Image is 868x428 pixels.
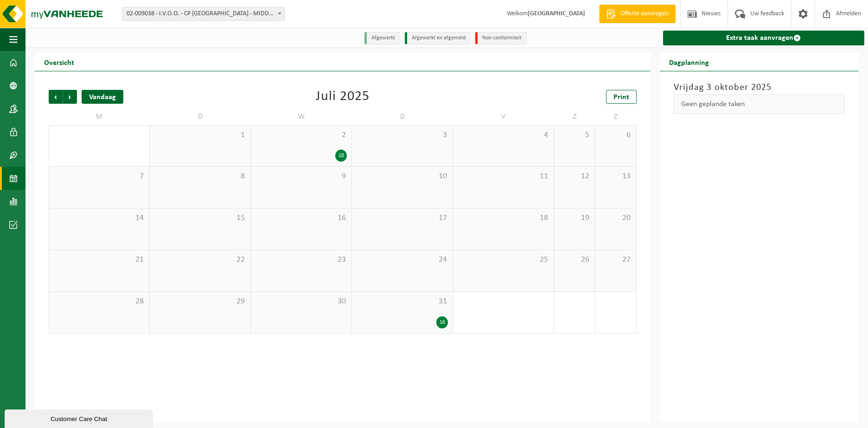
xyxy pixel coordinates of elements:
[49,90,63,104] span: Vorige
[357,255,448,265] span: 24
[458,255,549,265] span: 25
[436,316,448,328] div: 16
[357,171,448,182] span: 10
[335,150,347,162] div: 10
[255,213,347,223] span: 16
[255,255,347,265] span: 23
[600,130,632,140] span: 6
[357,213,448,223] span: 17
[63,90,77,104] span: Volgende
[600,171,632,182] span: 13
[663,31,864,45] a: Extra taak aanvragen
[554,108,595,125] td: Z
[595,108,637,125] td: Z
[154,255,246,265] span: 22
[122,7,285,21] span: 02-009038 - I.V.O.O. - CP MIDDELKERKE - MIDDELKERKE
[559,255,590,265] span: 26
[255,296,347,307] span: 30
[5,408,155,428] iframe: chat widget
[352,108,453,125] td: D
[559,213,590,223] span: 19
[559,171,590,182] span: 12
[54,171,145,182] span: 7
[600,213,632,223] span: 20
[82,90,123,104] div: Vandaag
[49,108,150,125] td: M
[123,7,284,20] span: 02-009038 - I.V.O.O. - CP MIDDELKERKE - MIDDELKERKE
[674,94,845,114] div: Geen geplande taken
[357,130,448,140] span: 3
[599,5,676,23] a: Offerte aanvragen
[458,213,549,223] span: 18
[357,296,448,307] span: 31
[613,94,629,101] span: Print
[458,171,549,182] span: 11
[255,171,347,182] span: 9
[54,213,145,223] span: 14
[316,90,370,104] div: Juli 2025
[453,108,554,125] td: V
[458,130,549,140] span: 4
[54,296,145,307] span: 28
[54,255,145,265] span: 21
[154,213,246,223] span: 15
[674,81,845,94] h3: Vrijdag 3 oktober 2025
[600,255,632,265] span: 27
[154,296,246,307] span: 29
[251,108,352,125] td: W
[405,32,471,44] li: Afgewerkt en afgemeld
[154,130,246,140] span: 1
[255,130,347,140] span: 2
[35,53,83,71] h2: Overzicht
[364,32,400,44] li: Afgewerkt
[660,53,718,71] h2: Dagplanning
[559,130,590,140] span: 5
[606,90,637,104] a: Print
[528,10,585,17] strong: [GEOGRAPHIC_DATA]
[618,9,671,19] span: Offerte aanvragen
[475,32,527,44] li: Non-conformiteit
[150,108,251,125] td: D
[154,171,246,182] span: 8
